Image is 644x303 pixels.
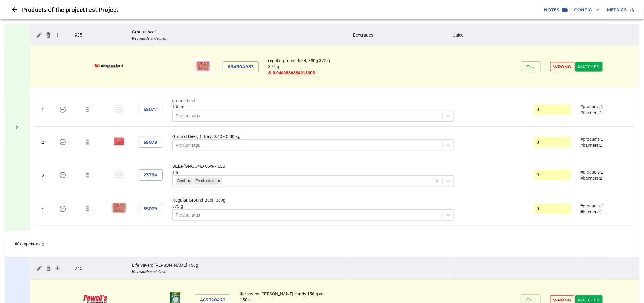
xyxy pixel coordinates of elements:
[7,2,22,17] button: Close
[127,257,348,280] td: Life Savers [PERSON_NAME] 150g
[537,105,569,114] input: actual size
[195,58,211,74] img: regular ground beef, 380g 375 g
[80,135,94,150] button: Move/change group for 55078
[132,270,151,273] b: Key words:
[550,62,574,72] button: Wrong
[537,138,569,147] input: actual size
[80,102,94,117] button: Move/change group for 55077
[80,202,94,216] button: Move/change group for 55079
[172,197,454,203] div: Regular Ground Beef, 380g
[172,104,454,110] div: 1.0 ea
[35,93,51,127] td: 1
[526,63,536,71] span: G: ....
[581,175,629,181] div: #banners: 2
[574,6,600,14] span: Config
[194,178,215,185] div: Fresh meat
[70,257,127,280] td: 245
[139,169,163,181] button: 23764
[139,203,162,214] button: 55079
[542,4,569,16] button: Notes
[604,4,637,16] button: Metrics
[521,61,541,72] button: G:....
[132,37,166,40] i: undefined
[176,178,186,185] div: Beef
[111,134,127,149] img: ground beef, 1 tray, 0.40 - 0.80 kg
[572,4,602,16] button: Config
[127,24,348,46] td: Ground beef
[35,126,51,158] td: 2
[581,104,629,110] div: #products: 1
[581,203,629,209] div: #products: 1
[111,167,127,182] img: beef/ground 85% - 1lb
[268,70,315,75] span: S: 0.9403836388213305
[581,110,629,116] div: #banners: 1
[348,24,448,46] td: Beverages
[544,6,567,14] span: Notes
[172,203,454,209] div: 375 g
[581,209,629,215] div: #banners: 1
[172,133,454,139] div: Ground Beef, 1 Tray, 0.40 - 0.80 kg
[5,24,30,231] td: 935 - Ground beef
[55,202,70,216] button: 55079 - Regular Ground Beef, 380g
[35,158,51,192] td: 3
[55,102,70,117] button: 55077 - ground beef
[578,63,600,70] span: Matches
[264,51,516,83] td: regular ground beef, 380g 375 g 375 g
[172,98,454,104] div: ground beef
[215,178,222,185] div: Remove Fresh meat
[607,6,634,14] span: Metrics
[144,171,158,179] span: 23764
[537,171,569,180] input: actual size
[132,270,166,273] i: undefined
[80,168,94,182] button: Move/change group for 23764
[139,137,162,148] button: 55078
[581,136,629,142] div: #products: 1
[22,5,542,15] h6: Products of the project Test Project
[172,169,454,175] div: 1lb
[144,205,157,213] span: 55079
[144,106,157,113] span: 55077
[172,163,454,169] div: BEEF/GROUND 85% - 1LB
[132,37,151,40] b: Key words:
[55,168,70,182] button: 23764 - BEEF/GROUND 85% - 1LB
[70,24,127,46] td: 935
[55,135,70,150] button: 55078 - Ground Beef, 1 Tray, 0.40 - 0.80 kg
[553,63,571,70] span: Wrong
[111,101,127,116] img: ground beef
[35,192,51,226] td: 4
[228,63,254,71] span: 684904983
[144,139,157,146] span: 55078
[223,61,259,72] button: 684904983
[93,62,125,71] img: independent-grocer.png
[139,104,162,115] button: 55077
[448,24,578,46] td: Juice
[111,200,127,216] img: regular ground beef, 380g
[186,178,193,185] div: Remove Beef
[15,241,599,247] div: #Competitors:
[537,204,569,213] input: actual size
[42,242,44,247] button: 0
[581,142,629,148] div: #banners: 1
[575,62,603,72] button: Matches
[581,169,629,175] div: #products: 2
